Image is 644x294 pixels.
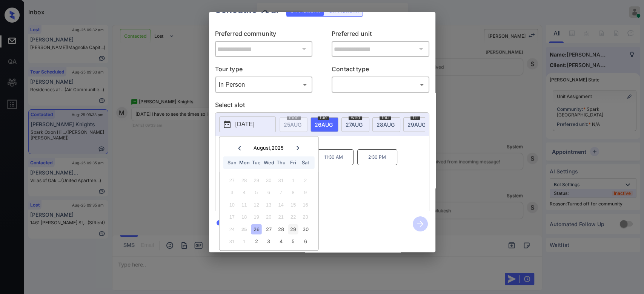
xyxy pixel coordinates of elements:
[276,158,286,168] div: Thu
[310,117,338,132] div: date-select
[288,158,298,168] div: Fri
[264,158,274,168] div: Wed
[276,187,286,198] div: Not available Thursday, August 7th, 2025
[227,200,237,210] div: Not available Sunday, August 10th, 2025
[227,158,237,168] div: Sun
[300,187,310,198] div: Not available Saturday, August 9th, 2025
[251,175,261,185] div: Not available Tuesday, July 29th, 2025
[227,187,237,198] div: Not available Sunday, August 3rd, 2025
[314,149,354,165] p: 11:30 AM
[215,29,313,41] p: Preferred community
[332,64,429,77] p: Contact type
[264,175,274,185] div: Not available Wednesday, July 30th, 2025
[288,175,298,185] div: Not available Friday, August 1st, 2025
[372,117,400,132] div: date-select
[380,115,391,120] span: thu
[407,121,426,128] span: 29 AUG
[239,187,249,198] div: Not available Monday, August 4th, 2025
[346,121,363,128] span: 27 AUG
[349,115,362,120] span: wed
[251,158,261,168] div: Tue
[235,120,255,129] p: [DATE]
[300,175,310,185] div: Not available Saturday, August 2nd, 2025
[264,187,274,198] div: Not available Wednesday, August 6th, 2025
[288,200,298,210] div: Not available Friday, August 15th, 2025
[215,64,313,77] p: Tour type
[239,158,249,168] div: Mon
[341,117,369,132] div: date-select
[222,174,316,248] div: month 2025-08
[403,117,431,132] div: date-select
[219,116,276,132] button: [DATE]
[239,200,249,210] div: Not available Monday, August 11th, 2025
[332,29,429,41] p: Preferred unit
[264,200,274,210] div: Not available Wednesday, August 13th, 2025
[239,175,249,185] div: Not available Monday, July 28th, 2025
[215,100,429,112] p: Select slot
[288,187,298,198] div: Not available Friday, August 8th, 2025
[217,78,311,91] div: In Person
[410,115,420,120] span: fri
[318,115,329,120] span: tue
[251,187,261,198] div: Not available Tuesday, August 5th, 2025
[254,145,284,151] div: August , 2025
[377,121,395,128] span: 28 AUG
[300,158,310,168] div: Sat
[300,200,310,210] div: Not available Saturday, August 16th, 2025
[276,200,286,210] div: Not available Thursday, August 14th, 2025
[227,175,237,185] div: Not available Sunday, July 27th, 2025
[315,121,333,128] span: 26 AUG
[357,149,397,165] p: 2:30 PM
[251,200,261,210] div: Not available Tuesday, August 12th, 2025
[226,136,429,149] p: *Available time slots
[276,175,286,185] div: Not available Thursday, July 31st, 2025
